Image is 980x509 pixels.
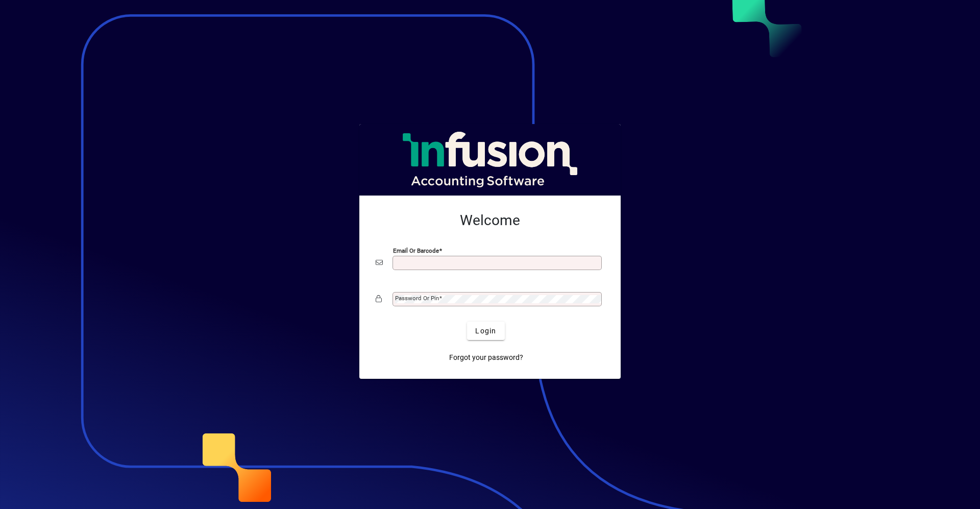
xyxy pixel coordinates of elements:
[376,212,604,229] h2: Welcome
[445,348,527,367] a: Forgot your password?
[449,352,523,363] span: Forgot your password?
[467,322,504,340] button: Login
[395,295,439,302] mat-label: Password or Pin
[475,326,496,336] span: Login
[393,247,439,254] mat-label: Email or Barcode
